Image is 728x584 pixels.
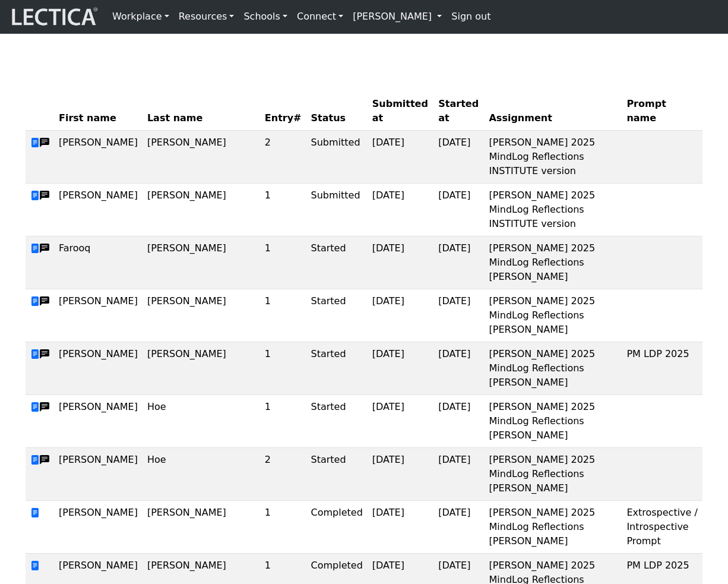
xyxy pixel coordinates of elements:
[260,131,306,184] td: 2
[433,448,484,501] td: [DATE]
[306,501,368,554] td: Completed
[30,507,40,519] span: view
[306,131,368,184] td: Submitted
[368,342,434,395] td: [DATE]
[260,289,306,342] td: 1
[54,184,143,236] td: [PERSON_NAME]
[143,184,260,236] td: [PERSON_NAME]
[447,5,495,29] a: Sign out
[260,92,306,131] th: Entry#
[484,184,622,236] td: [PERSON_NAME] 2025 MindLog Reflections INSTITUTE version
[306,448,368,501] td: Started
[368,448,434,501] td: [DATE]
[433,184,484,236] td: [DATE]
[484,236,622,289] td: [PERSON_NAME] 2025 MindLog Reflections [PERSON_NAME]
[40,189,49,203] span: comments
[174,5,239,29] a: Resources
[239,5,292,29] a: Schools
[433,131,484,184] td: [DATE]
[368,92,434,131] th: Submitted at
[54,448,143,501] td: [PERSON_NAME]
[306,184,368,236] td: Submitted
[54,92,143,131] th: First name
[143,501,260,554] td: [PERSON_NAME]
[622,501,702,554] td: Extrospective / Introspective Prompt
[433,395,484,448] td: [DATE]
[143,395,260,448] td: Hoe
[433,92,484,131] th: Started at
[306,236,368,289] td: Started
[30,454,40,466] span: view
[40,242,49,256] span: comments
[30,296,40,307] span: view
[143,289,260,342] td: [PERSON_NAME]
[306,92,368,131] th: Status
[40,136,49,150] span: comments
[260,501,306,554] td: 1
[54,501,143,554] td: [PERSON_NAME]
[368,289,434,342] td: [DATE]
[622,342,702,395] td: PM LDP 2025
[30,560,40,572] span: view
[368,501,434,554] td: [DATE]
[484,131,622,184] td: [PERSON_NAME] 2025 MindLog Reflections INSTITUTE version
[260,236,306,289] td: 1
[40,295,49,309] span: comments
[40,348,49,362] span: comments
[260,184,306,236] td: 1
[143,342,260,395] td: [PERSON_NAME]
[433,342,484,395] td: [DATE]
[30,243,40,254] span: view
[143,92,260,131] th: Last name
[143,236,260,289] td: [PERSON_NAME]
[30,402,40,413] span: view
[484,395,622,448] td: [PERSON_NAME] 2025 MindLog Reflections [PERSON_NAME]
[40,400,49,415] span: comments
[292,5,348,29] a: Connect
[622,92,702,131] th: Prompt name
[484,289,622,342] td: [PERSON_NAME] 2025 MindLog Reflections [PERSON_NAME]
[368,395,434,448] td: [DATE]
[484,501,622,554] td: [PERSON_NAME] 2025 MindLog Reflections [PERSON_NAME]
[484,92,622,131] th: Assignment
[368,131,434,184] td: [DATE]
[260,395,306,448] td: 1
[306,342,368,395] td: Started
[433,501,484,554] td: [DATE]
[368,236,434,289] td: [DATE]
[9,5,98,28] img: lecticalive
[30,349,40,360] span: view
[260,342,306,395] td: 1
[40,453,49,468] span: comments
[484,342,622,395] td: [PERSON_NAME] 2025 MindLog Reflections [PERSON_NAME]
[368,184,434,236] td: [DATE]
[107,5,174,29] a: Workplace
[306,395,368,448] td: Started
[54,289,143,342] td: [PERSON_NAME]
[348,5,447,29] a: [PERSON_NAME]
[54,131,143,184] td: [PERSON_NAME]
[484,448,622,501] td: [PERSON_NAME] 2025 MindLog Reflections [PERSON_NAME]
[143,131,260,184] td: [PERSON_NAME]
[433,289,484,342] td: [DATE]
[30,137,40,149] span: view
[433,236,484,289] td: [DATE]
[260,448,306,501] td: 2
[30,190,40,201] span: view
[54,342,143,395] td: [PERSON_NAME]
[54,395,143,448] td: [PERSON_NAME]
[143,448,260,501] td: Hoe
[54,236,143,289] td: Farooq
[306,289,368,342] td: Started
